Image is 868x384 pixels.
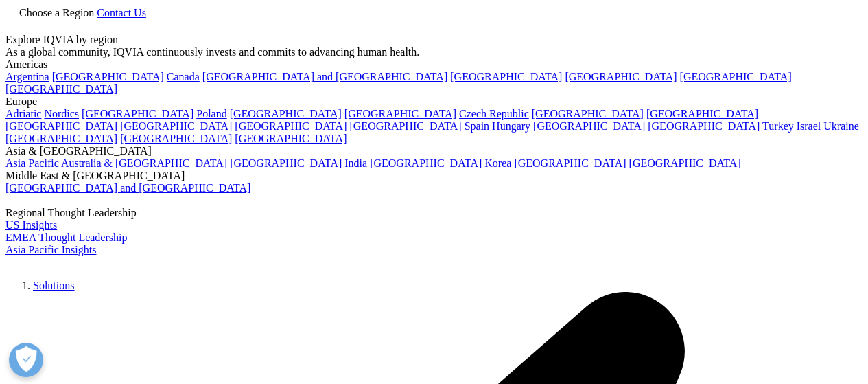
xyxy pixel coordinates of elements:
[5,34,863,46] div: Explore IQVIA by region
[344,108,456,120] a: [GEOGRAPHIC_DATA]
[52,71,164,82] a: [GEOGRAPHIC_DATA]
[33,280,74,291] a: Solutions
[5,157,59,169] a: Asia Pacific
[44,108,79,120] a: Nordics
[492,120,530,132] a: Hungary
[484,157,511,169] a: Korea
[196,108,226,120] a: Poland
[5,207,863,219] div: Regional Thought Leadership
[465,120,489,132] a: Spain
[629,157,741,169] a: [GEOGRAPHIC_DATA]
[5,219,57,231] a: US Insights
[5,170,863,182] div: Middle East & [GEOGRAPHIC_DATA]
[5,108,41,120] a: Adriatic
[532,108,644,120] a: [GEOGRAPHIC_DATA]
[565,71,677,82] a: [GEOGRAPHIC_DATA]
[61,157,227,169] a: Australia & [GEOGRAPHIC_DATA]
[344,157,367,169] a: India
[235,120,347,132] a: [GEOGRAPHIC_DATA]
[230,108,342,120] a: [GEOGRAPHIC_DATA]
[797,120,821,132] a: Israel
[120,133,232,144] a: [GEOGRAPHIC_DATA]
[450,71,562,82] a: [GEOGRAPHIC_DATA]
[5,46,863,58] div: As a global community, IQVIA continuously invests and commits to advancing human health.
[5,182,250,194] a: [GEOGRAPHIC_DATA] and [GEOGRAPHIC_DATA]
[349,120,461,132] a: [GEOGRAPHIC_DATA]
[5,145,863,157] div: Asia & [GEOGRAPHIC_DATA]
[823,120,859,132] a: Ukraine
[5,133,117,144] a: [GEOGRAPHIC_DATA]
[459,108,529,120] a: Czech Republic
[235,133,347,144] a: [GEOGRAPHIC_DATA]
[5,83,117,95] a: [GEOGRAPHIC_DATA]
[9,343,43,377] button: Open Preferences
[5,244,96,256] a: Asia Pacific Insights
[514,157,626,169] a: [GEOGRAPHIC_DATA]
[230,157,342,169] a: [GEOGRAPHIC_DATA]
[5,120,117,132] a: [GEOGRAPHIC_DATA]
[5,58,863,71] div: Americas
[167,71,200,82] a: Canada
[120,120,232,132] a: [GEOGRAPHIC_DATA]
[370,157,482,169] a: [GEOGRAPHIC_DATA]
[5,95,863,108] div: Europe
[762,120,794,132] a: Turkey
[82,108,193,120] a: [GEOGRAPHIC_DATA]
[648,120,760,132] a: [GEOGRAPHIC_DATA]
[533,120,645,132] a: [GEOGRAPHIC_DATA]
[202,71,447,82] a: [GEOGRAPHIC_DATA] and [GEOGRAPHIC_DATA]
[680,71,792,82] a: [GEOGRAPHIC_DATA]
[5,71,49,82] a: Argentina
[646,108,758,120] a: [GEOGRAPHIC_DATA]
[19,7,94,19] span: Choose a Region
[97,7,146,19] a: Contact Us
[5,231,127,243] a: EMEA Thought Leadership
